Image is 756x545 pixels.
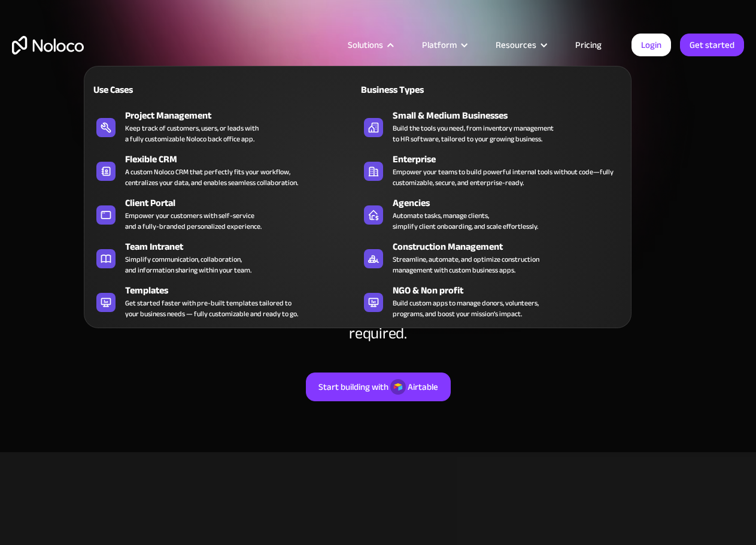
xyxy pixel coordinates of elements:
a: Start building withAirtable [306,373,451,401]
div: Construction Management [393,240,630,254]
div: Small & Medium Businesses [393,108,630,123]
div: Team Intranet [125,240,363,254]
div: Resources [481,37,560,53]
a: Project ManagementKeep track of customers, users, or leads witha fully customizable Noloco back o... [90,106,357,147]
h1: Build a Powerful Custom App for your Airtable Data [12,205,744,277]
div: Flexible CRM [125,152,363,166]
a: NGO & Non profitBuild custom apps to manage donors, volunteers,programs, and boost your mission’s... [358,281,625,322]
div: Empower your teams to build powerful internal tools without code—fully customizable, secure, and ... [393,166,619,188]
a: Use Cases [90,75,357,103]
div: Solutions [333,37,407,53]
div: Turn your Airtable data into a powerful, AI-powered app. From client portals to internal tools, n... [199,289,558,343]
div: Streamline, automate, and optimize construction management with custom business apps. [393,254,539,275]
a: Business Types [358,75,625,103]
div: Simplify communication, collaboration, and information sharing within your team. [125,254,251,275]
div: Use Cases [90,83,219,97]
a: Login [631,34,671,56]
a: Construction ManagementStreamline, automate, and optimize constructionmanagement with custom busi... [358,237,625,278]
div: NGO & Non profit [393,283,630,298]
div: Enterprise [393,152,630,166]
div: Airtable [408,379,438,395]
div: Templates [125,283,363,298]
div: Build the tools you need, from inventory management to HR software, tailored to your growing busi... [393,123,554,144]
div: Empower your customers with self-service and a fully-branded personalized experience. [125,210,262,232]
a: home [12,36,84,54]
div: Platform [422,37,457,53]
a: TemplatesGet started faster with pre-built templates tailored toyour business needs — fully custo... [90,281,357,322]
a: Client PortalEmpower your customers with self-serviceand a fully-branded personalized experience. [90,193,357,234]
div: Build custom apps to manage donors, volunteers, programs, and boost your mission’s impact. [393,298,539,319]
a: EnterpriseEmpower your teams to build powerful internal tools without code—fully customizable, se... [358,150,625,190]
div: Agencies [393,196,630,210]
div: Get started faster with pre-built templates tailored to your business needs — fully customizable ... [125,298,298,319]
div: Solutions [348,37,383,53]
a: AgenciesAutomate tasks, manage clients,simplify client onboarding, and scale effortlessly. [358,193,625,234]
a: Team IntranetSimplify communication, collaboration,and information sharing within your team. [90,237,357,278]
div: Platform [407,37,481,53]
a: Get started [680,34,744,56]
div: Start building with [318,379,388,395]
div: Automate tasks, manage clients, simplify client onboarding, and scale effortlessly. [393,210,538,232]
div: A custom Noloco CRM that perfectly fits your workflow, centralizes your data, and enables seamles... [125,166,298,188]
div: Resources [496,37,536,53]
div: Project Management [125,108,363,123]
a: Pricing [560,37,617,53]
div: Client Portal [125,196,363,210]
a: Small & Medium BusinessesBuild the tools you need, from inventory managementto HR software, tailo... [358,106,625,147]
a: Flexible CRMA custom Noloco CRM that perfectly fits your workflow,centralizes your data, and enab... [90,150,357,190]
nav: Solutions [84,49,631,328]
div: Keep track of customers, users, or leads with a fully customizable Noloco back office app. [125,123,259,144]
div: Business Types [358,83,487,97]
